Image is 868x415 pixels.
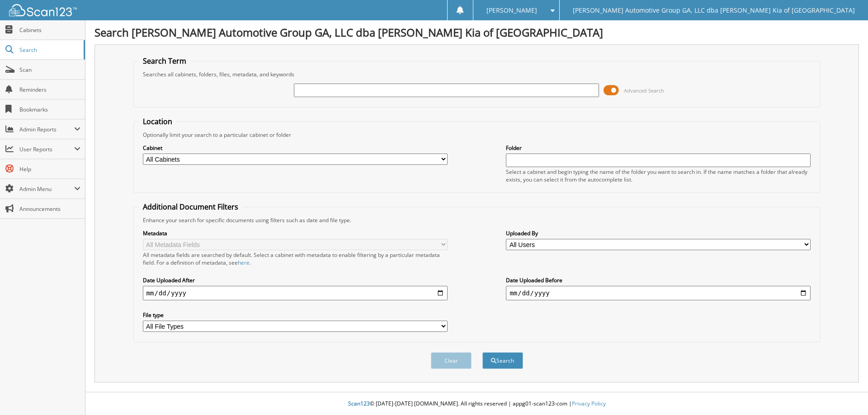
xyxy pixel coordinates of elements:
[143,144,448,152] label: Cabinet
[431,352,472,369] button: Clear
[138,70,816,78] div: Searches all cabinets, folders, files, metadata, and keywords
[143,286,448,300] input: start
[19,126,74,133] span: Admin Reports
[143,276,448,284] label: Date Uploaded After
[573,8,855,13] span: [PERSON_NAME] Automotive Group GA, LLC dba [PERSON_NAME] Kia of [GEOGRAPHIC_DATA]
[138,216,816,224] div: Enhance your search for specific documents using filters such as date and file type.
[572,400,606,407] a: Privacy Policy
[138,202,243,212] legend: Additional Document Filters
[238,259,250,266] a: here
[143,229,448,237] label: Metadata
[94,25,859,40] h1: Search [PERSON_NAME] Automotive Group GA, LLC dba [PERSON_NAME] Kia of [GEOGRAPHIC_DATA]
[506,168,811,183] div: Select a cabinet and begin typing the name of the folder you want to search in. If the name match...
[624,87,664,94] span: Advanced Search
[486,8,537,13] span: [PERSON_NAME]
[19,185,74,193] span: Admin Menu
[138,131,816,139] div: Optionally limit your search to a particular cabinet or folder
[85,393,868,415] div: © [DATE]-[DATE] [DOMAIN_NAME]. All rights reserved | appg01-scan123-com |
[19,106,80,113] span: Bookmarks
[19,86,80,93] span: Reminders
[19,46,79,54] span: Search
[19,66,80,74] span: Scan
[506,144,811,152] label: Folder
[19,205,80,213] span: Announcements
[506,276,811,284] label: Date Uploaded Before
[138,117,177,126] legend: Location
[348,400,370,407] span: Scan123
[143,311,448,319] label: File type
[143,251,448,266] div: All metadata fields are searched by default. Select a cabinet with metadata to enable filtering b...
[19,165,80,173] span: Help
[506,286,811,300] input: end
[138,56,191,66] legend: Search Term
[19,26,80,34] span: Cabinets
[506,229,811,237] label: Uploaded By
[19,145,74,153] span: User Reports
[482,352,523,369] button: Search
[9,4,77,16] img: scan123-logo-white.svg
